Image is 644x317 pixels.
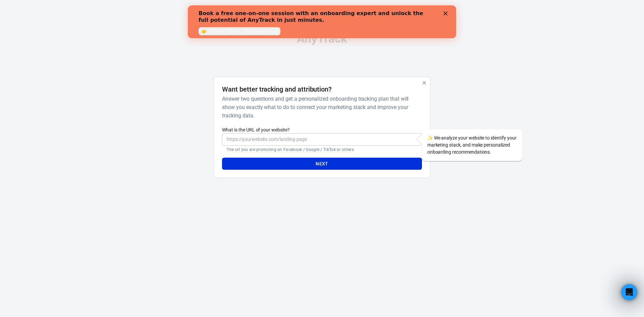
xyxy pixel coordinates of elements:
input: https://yourwebsite.com/landing-page [222,133,422,146]
p: The url you are promoting on Facebook / Google / TikTok or others [227,147,417,152]
button: Next [222,158,422,170]
iframe: Intercom live chat [621,284,637,300]
h6: Answer two questions and get a personalized onboarding tracking plan that will show you exactly w... [222,95,419,120]
iframe: Intercom live chat banner [188,5,456,38]
h4: Want better tracking and attribution? [222,85,332,93]
div: AnyTrack [154,33,490,45]
label: What is the URL of your website? [222,126,422,133]
div: We analyze your website to identify your marketing stack, and make personalized onboarding recomm... [422,129,523,161]
span: sparkles [427,135,433,141]
div: Close [256,6,262,10]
